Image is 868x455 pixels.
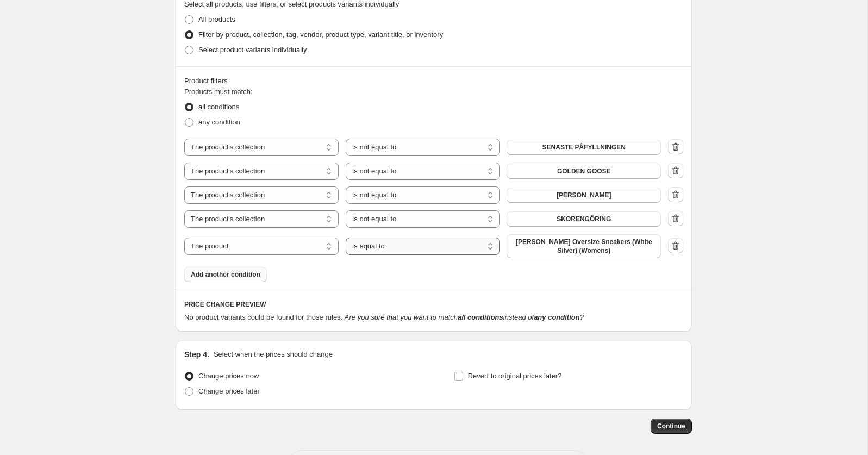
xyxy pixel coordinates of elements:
i: Are you sure that you want to match instead of ? [345,313,584,321]
span: GOLDEN GOOSE [557,167,611,176]
p: Select when the prices should change [214,349,333,360]
b: all conditions [458,313,503,321]
button: SKORENGÖRING [507,211,661,227]
span: SKORENGÖRING [557,215,611,223]
span: all conditions [198,103,239,111]
button: Add another condition [184,267,267,282]
b: any condition [534,313,580,321]
span: [PERSON_NAME] [557,191,611,200]
button: PHILIPPE MODEL [507,188,661,203]
button: Alexander Mcqueen Oversize Sneakers (White Silver) (Womens) [507,234,661,258]
div: Product filters [184,76,683,86]
button: Continue [651,419,692,434]
span: Products must match: [184,88,253,96]
span: All products [198,15,235,23]
span: Select product variants individually [198,46,307,54]
span: Change prices later [198,387,260,395]
span: [PERSON_NAME] Oversize Sneakers (White Silver) (Womens) [513,238,654,255]
span: No product variants could be found for those rules. [184,313,342,321]
span: Continue [657,422,685,431]
span: Revert to original prices later? [468,372,562,380]
span: Add another condition [191,270,260,279]
button: SENASTE PÅFYLLNINGEN [507,140,661,155]
h2: Step 4. [184,349,209,360]
span: Filter by product, collection, tag, vendor, product type, variant title, or inventory [198,30,443,39]
span: SENASTE PÅFYLLNINGEN [542,143,626,152]
span: Change prices now [198,372,259,380]
button: GOLDEN GOOSE [507,164,661,179]
span: any condition [198,118,240,126]
h6: PRICE CHANGE PREVIEW [184,300,683,309]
